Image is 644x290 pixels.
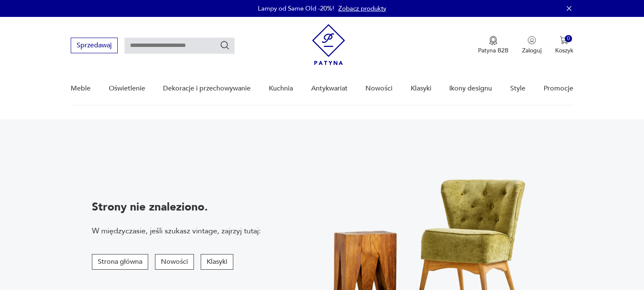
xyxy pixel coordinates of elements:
[555,47,573,55] p: Koszyk
[338,4,386,13] a: Zobacz produkty
[71,72,91,105] a: Meble
[92,200,261,215] p: Strony nie znaleziono.
[71,43,118,49] a: Sprzedawaj
[155,254,194,270] button: Nowości
[365,72,392,105] a: Nowości
[311,72,348,105] a: Antykwariat
[71,38,118,53] button: Sprzedawaj
[522,47,542,55] p: Zaloguj
[565,35,572,42] div: 0
[478,36,509,55] button: Patyna B2B
[109,72,145,105] a: Oświetlenie
[92,226,261,236] p: W międzyczasie, jeśli szukasz vintage, zajrzyj tutaj:
[510,72,525,105] a: Style
[478,47,509,55] p: Patyna B2B
[220,40,230,50] button: Szukaj
[411,72,431,105] a: Klasyki
[544,72,573,105] a: Promocje
[92,254,148,270] button: Strona główna
[449,72,492,105] a: Ikony designu
[560,36,568,44] img: Ikona koszyka
[269,72,293,105] a: Kuchnia
[163,72,251,105] a: Dekoracje i przechowywanie
[312,24,345,65] img: Patyna - sklep z meblami i dekoracjami vintage
[528,36,536,44] img: Ikonka użytkownika
[555,36,573,55] button: 0Koszyk
[201,254,233,270] button: Klasyki
[478,36,509,55] a: Ikona medaluPatyna B2B
[489,36,498,45] img: Ikona medalu
[522,36,542,55] button: Zaloguj
[258,4,334,13] p: Lampy od Same Old -20%!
